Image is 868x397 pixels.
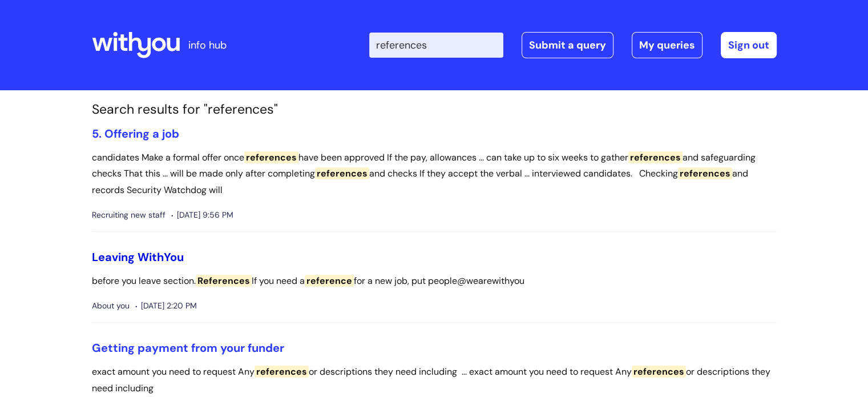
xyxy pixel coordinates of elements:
a: Getting payment from your funder [92,340,284,355]
a: 5. Offering a job [92,126,179,141]
span: references [678,167,732,179]
span: Recruiting new staff [92,208,165,222]
span: references [632,366,686,378]
span: reference [305,275,354,287]
div: | - [369,32,777,58]
span: About you [92,299,130,313]
span: References [196,275,252,287]
span: [DATE] 9:56 PM [171,208,233,222]
span: references [255,366,309,378]
a: Leaving WithYou [92,250,184,264]
h1: Search results for "references" [92,102,777,118]
span: references [244,151,298,163]
p: before you leave section. If you need a for a new job, put people@wearewithyou [92,273,777,290]
input: Search [369,33,503,58]
p: candidates Make a formal offer once have been approved If the pay, allowances ... can take up to ... [92,150,777,199]
span: references [628,151,683,163]
a: Submit a query [522,32,613,58]
span: references [315,167,369,179]
a: Sign out [721,32,777,58]
span: [DATE] 2:20 PM [135,299,197,313]
p: info hub [188,36,227,54]
p: exact amount you need to request Any or descriptions they need including ... exact amount you nee... [92,364,777,397]
a: My queries [632,32,703,58]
